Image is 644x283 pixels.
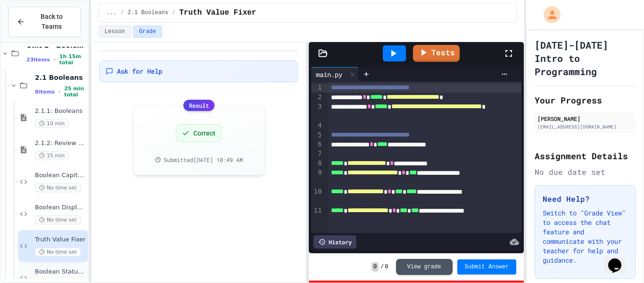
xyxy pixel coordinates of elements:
[35,236,86,244] span: Truth Value Fixer
[311,93,323,102] div: 2
[35,107,86,115] span: 2.1.1: Booleans
[385,263,388,271] span: 0
[535,166,636,178] div: No due date set
[311,130,323,140] div: 5
[35,139,86,147] span: 2.1.2: Review - Booleans
[311,168,323,187] div: 9
[604,245,635,274] iframe: chat widget
[59,53,86,66] span: 1h 15m total
[372,262,379,272] span: 0
[396,259,453,275] button: View grade
[35,73,86,82] span: 2.1 Booleans
[172,9,175,17] span: /
[537,123,633,130] div: [EMAIL_ADDRESS][DOMAIN_NAME]
[534,4,563,26] div: My Account
[311,187,323,206] div: 10
[193,129,215,138] span: Correct
[311,149,323,159] div: 7
[457,259,517,274] button: Submit Answer
[535,149,636,163] h2: Assignment Details
[311,67,359,81] div: main.py
[35,151,69,160] span: 15 min
[35,204,86,212] span: Boolean Display Board
[311,69,347,79] div: main.py
[311,206,323,225] div: 11
[543,193,627,205] h3: Need Help?
[380,263,384,271] span: /
[26,57,50,63] span: 23 items
[35,268,86,276] span: Boolean Status Checker
[107,9,117,17] span: ...
[535,94,636,107] h2: Your Progress
[35,172,86,180] span: Boolean Capitalizer
[465,263,509,271] span: Submit Answer
[179,7,256,18] span: Truth Value Fixer
[543,208,627,265] p: Switch to "Grade View" to access the chat feature and communicate with your teacher for help and ...
[8,7,81,37] button: Back to Teams
[311,121,323,130] div: 4
[35,183,81,192] span: No time set
[413,45,460,62] a: Tests
[535,38,636,78] h1: [DATE]-[DATE] Intro to Programming
[133,26,162,38] button: Grade
[311,102,323,121] div: 3
[117,67,162,76] span: Ask for Help
[35,215,81,224] span: No time set
[35,119,69,128] span: 10 min
[311,83,323,93] div: 1
[183,100,215,111] div: Result
[537,114,633,123] div: [PERSON_NAME]
[99,26,131,38] button: Lesson
[31,12,73,32] span: Back to Teams
[35,248,81,257] span: No time set
[311,140,323,149] div: 6
[128,9,168,17] span: 2.1 Booleans
[54,56,56,63] span: •
[35,89,55,95] span: 8 items
[164,156,243,163] span: Submitted [DATE] 10:49 AM
[64,86,86,98] span: 25 min total
[120,9,124,17] span: /
[58,88,60,95] span: •
[314,235,356,249] div: History
[311,159,323,168] div: 8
